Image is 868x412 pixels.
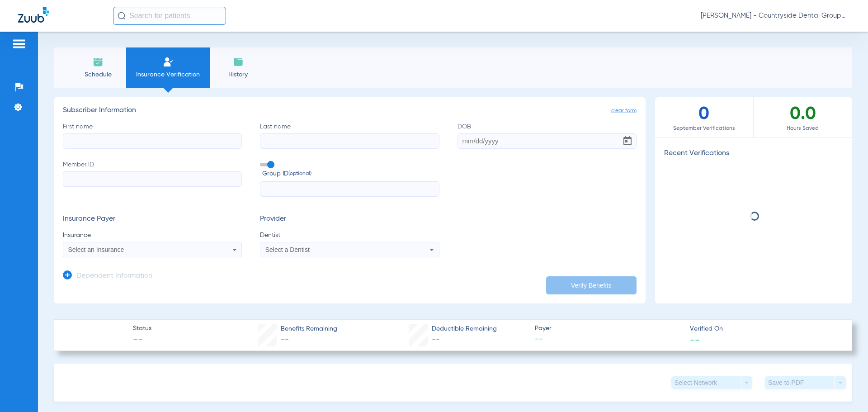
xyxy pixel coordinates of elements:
[93,57,104,67] img: Schedule
[63,122,242,149] label: First name
[63,160,242,197] label: Member ID
[260,215,439,224] h3: Provider
[262,169,439,179] span: Group ID
[611,106,637,115] span: clear form
[690,335,700,344] span: --
[260,122,439,149] label: Last name
[260,231,439,240] span: Dentist
[68,246,124,253] span: Select an Insurance
[63,171,242,187] input: Member ID
[535,324,682,333] span: Payer
[618,132,637,150] button: Open calendar
[76,70,119,79] span: Schedule
[655,97,754,137] div: 0
[113,7,226,25] input: Search for patients
[432,336,440,344] span: --
[133,334,151,346] span: --
[546,276,637,294] button: Verify Benefits
[76,272,152,281] h3: Dependent Information
[432,324,497,334] span: Deductible Remaining
[63,133,242,149] input: First name
[754,124,852,133] span: Hours Saved
[233,57,244,67] img: History
[754,97,852,137] div: 0.0
[458,122,637,149] label: DOB
[260,133,439,149] input: Last name
[281,324,337,334] span: Benefits Remaining
[118,12,126,20] img: Search Icon
[535,334,682,345] span: --
[12,38,26,49] img: hamburger-icon
[133,324,151,333] span: Status
[163,57,174,67] img: Manual Insurance Verification
[701,11,850,20] span: [PERSON_NAME] - Countryside Dental Group
[281,336,289,344] span: --
[265,246,310,253] span: Select a Dentist
[690,324,837,334] span: Verified On
[655,149,852,158] h3: Recent Verifications
[63,215,242,224] h3: Insurance Payer
[458,133,637,149] input: DOBOpen calendar
[217,70,259,79] span: History
[133,70,203,79] span: Insurance Verification
[288,169,311,179] small: (optional)
[63,106,637,115] h3: Subscriber Information
[655,124,753,133] span: September Verifications
[63,231,242,240] span: Insurance
[18,7,49,23] img: Zuub Logo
